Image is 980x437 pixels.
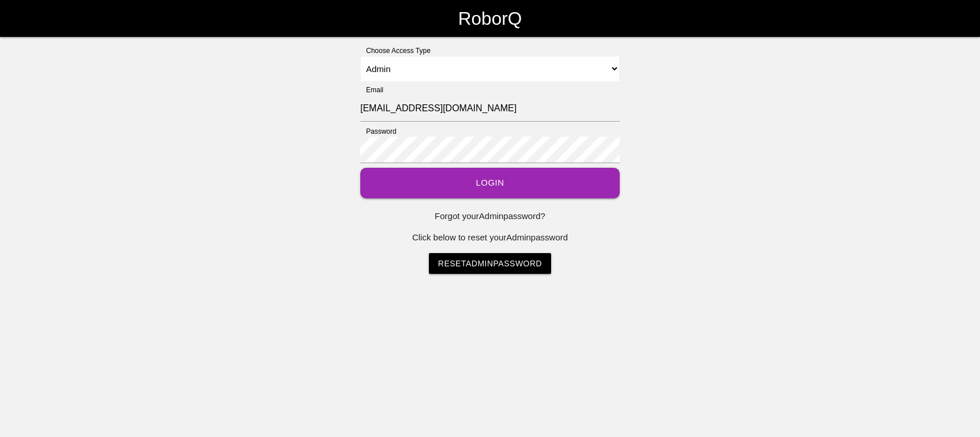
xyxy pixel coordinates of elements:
[360,46,431,56] label: Choose Access Type
[360,210,620,223] p: Forgot your Admin password?
[360,231,620,244] p: Click below to reset your Admin password
[429,253,551,274] a: ResetAdminPassword
[360,168,620,198] button: Login
[360,126,397,137] label: Password
[360,85,383,95] label: Email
